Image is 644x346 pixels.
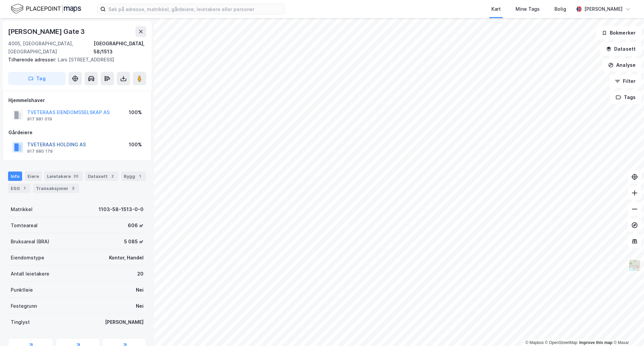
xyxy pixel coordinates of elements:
[579,340,612,345] a: Improve this map
[85,171,118,181] div: Datasett
[11,221,38,230] div: Tomteareal
[516,5,540,13] div: Mine Tags
[610,314,644,346] iframe: Chat Widget
[11,205,33,213] div: Matrikkel
[596,26,641,40] button: Bokmerker
[8,57,58,62] span: Tilhørende adresser:
[27,116,52,122] div: 917 981 019
[136,302,144,310] div: Nei
[545,340,578,345] a: OpenStreetMap
[11,238,49,246] div: Bruksareal (BRA)
[11,270,49,278] div: Antall leietakere
[610,314,644,346] div: Kontrollprogram for chat
[11,254,44,262] div: Eiendomstype
[106,4,285,14] input: Søk på adresse, matrikkel, gårdeiere, leietakere eller personer
[137,173,143,180] div: 1
[600,42,641,56] button: Datasett
[44,171,83,181] div: Leietakere
[25,171,42,181] div: Eiere
[8,96,146,104] div: Hjemmelshaver
[8,184,31,193] div: ESG
[609,75,641,88] button: Filter
[610,91,641,104] button: Tags
[129,141,142,149] div: 100%
[33,184,79,193] div: Transaksjoner
[628,259,641,272] img: Z
[124,238,144,246] div: 5 085 ㎡
[128,221,144,230] div: 606 ㎡
[105,318,144,326] div: [PERSON_NAME]
[8,56,141,64] div: Lars [STREET_ADDRESS]
[602,58,641,72] button: Analyse
[21,185,28,192] div: 7
[27,149,53,154] div: 917 980 179
[11,286,33,294] div: Punktleie
[584,5,623,13] div: [PERSON_NAME]
[137,270,144,278] div: 20
[8,171,22,181] div: Info
[525,340,544,345] a: Mapbox
[8,72,66,85] button: Tag
[8,26,86,37] div: [PERSON_NAME] Gate 3
[136,286,144,294] div: Nei
[94,40,146,56] div: [GEOGRAPHIC_DATA], 58/1513
[129,108,142,116] div: 100%
[11,302,37,310] div: Festegrunn
[11,3,81,15] img: logo.f888ab2527a4732fd821a326f86c7f29.svg
[8,129,146,137] div: Gårdeiere
[70,185,76,192] div: 3
[8,40,94,56] div: 4005, [GEOGRAPHIC_DATA], [GEOGRAPHIC_DATA]
[491,5,501,13] div: Kart
[11,318,30,326] div: Tinglyst
[121,171,146,181] div: Bygg
[554,5,566,13] div: Bolig
[109,173,116,180] div: 2
[109,254,144,262] div: Kontor, Handel
[72,173,80,180] div: 20
[99,205,144,213] div: 1103-58-1513-0-0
